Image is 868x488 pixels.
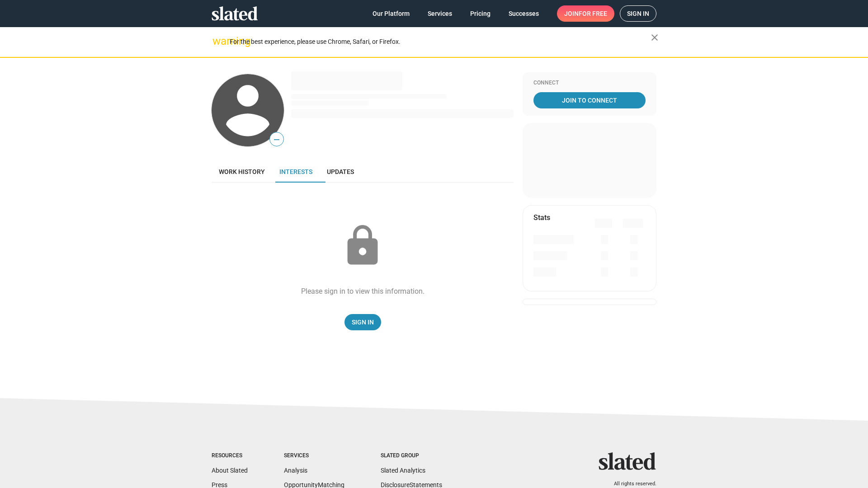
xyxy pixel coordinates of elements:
[272,161,320,183] a: Interests
[212,452,248,460] div: Resources
[533,92,646,108] a: Join To Connect
[420,5,459,22] a: Services
[219,168,265,175] span: Work history
[352,314,374,330] span: Sign In
[320,161,361,183] a: Updates
[212,467,248,474] a: About Slated
[627,6,649,21] span: Sign in
[270,134,283,145] span: —
[381,452,442,460] div: Slated Group
[212,36,223,47] mat-icon: warning
[533,80,646,87] div: Connect
[564,5,607,22] span: Join
[535,92,644,108] span: Join To Connect
[470,5,491,22] span: Pricing
[381,467,425,474] a: Slated Analytics
[428,5,452,22] span: Services
[212,161,272,183] a: Work history
[557,5,614,22] a: Joinfor free
[301,286,425,296] div: Please sign in to view this information.
[327,168,354,175] span: Updates
[340,223,385,268] mat-icon: lock
[501,5,546,22] a: Successes
[509,5,539,22] span: Successes
[284,467,307,474] a: Analysis
[463,5,498,22] a: Pricing
[344,314,381,330] a: Sign In
[365,5,417,22] a: Our Platform
[373,5,410,22] span: Our Platform
[620,5,656,22] a: Sign in
[579,5,607,22] span: for free
[279,168,312,175] span: Interests
[533,213,550,222] mat-card-title: Stats
[649,32,660,43] mat-icon: close
[230,36,651,48] div: For the best experience, please use Chrome, Safari, or Firefox.
[284,452,344,460] div: Services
